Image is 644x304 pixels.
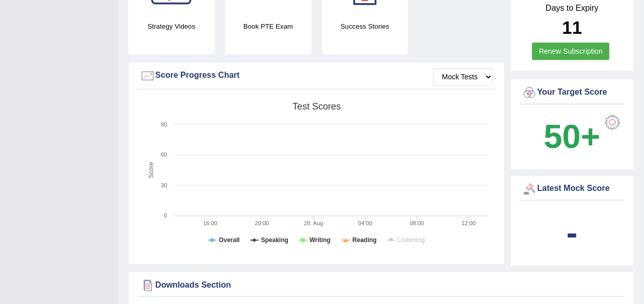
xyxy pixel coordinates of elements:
div: Latest Mock Score [522,181,622,197]
b: 11 [562,17,582,37]
text: 30 [161,182,167,188]
tspan: 28. Aug [304,220,323,226]
a: Renew Subscription [532,42,609,60]
tspan: Overall [219,236,240,244]
h4: Strategy Videos [128,21,215,32]
b: - [566,214,577,251]
div: Your Target Score [522,85,622,100]
text: 04:00 [358,220,372,226]
tspan: Speaking [261,236,288,244]
h4: Success Stories [322,21,408,32]
text: 08:00 [410,220,424,226]
text: 16:00 [203,220,217,226]
div: Score Progress Chart [140,68,493,83]
tspan: Score [148,162,155,178]
text: 12:00 [462,220,476,226]
text: 20:00 [255,220,269,226]
tspan: Reading [352,236,377,244]
div: Downloads Section [140,277,622,293]
tspan: Listening [398,236,425,244]
text: 60 [161,151,167,158]
b: 50+ [544,118,600,155]
text: 90 [161,121,167,127]
tspan: Writing [309,236,330,244]
tspan: Test scores [293,101,341,112]
h4: Days to Expiry [522,4,622,13]
h4: Book PTE Exam [225,21,311,32]
text: 0 [164,212,167,219]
